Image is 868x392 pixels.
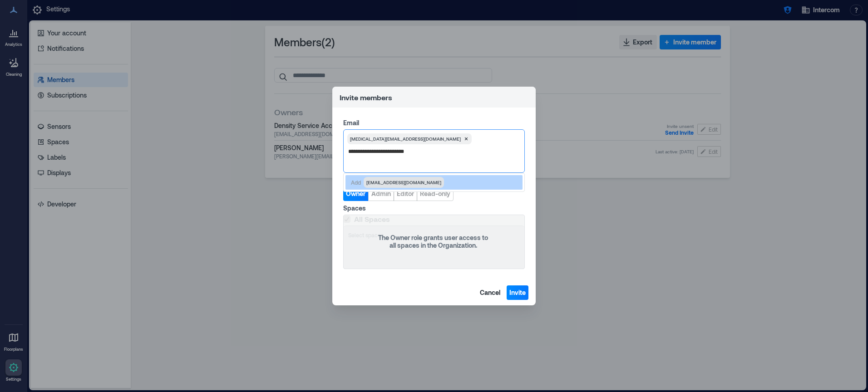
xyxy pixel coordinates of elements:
span: [EMAIL_ADDRESS][DOMAIN_NAME] [366,179,441,186]
button: Invite [507,285,528,300]
button: Owner [343,186,368,201]
span: Cancel [480,288,500,297]
span: Admin [371,189,391,198]
span: Invite [509,288,526,297]
header: Invite members [332,87,536,108]
button: Cancel [477,285,503,300]
button: Read-only [417,186,454,201]
span: Read-only [420,189,450,198]
p: Add [351,179,361,186]
span: Editor [397,189,414,198]
button: Admin [368,186,394,201]
span: Owner [346,189,365,198]
div: The Owner role grants user access to all spaces in the Organization. [375,234,491,250]
label: Spaces [343,204,523,213]
span: [MEDICAL_DATA][EMAIL_ADDRESS][DOMAIN_NAME] [350,135,461,142]
button: Editor [394,186,417,201]
label: Email [343,118,523,127]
